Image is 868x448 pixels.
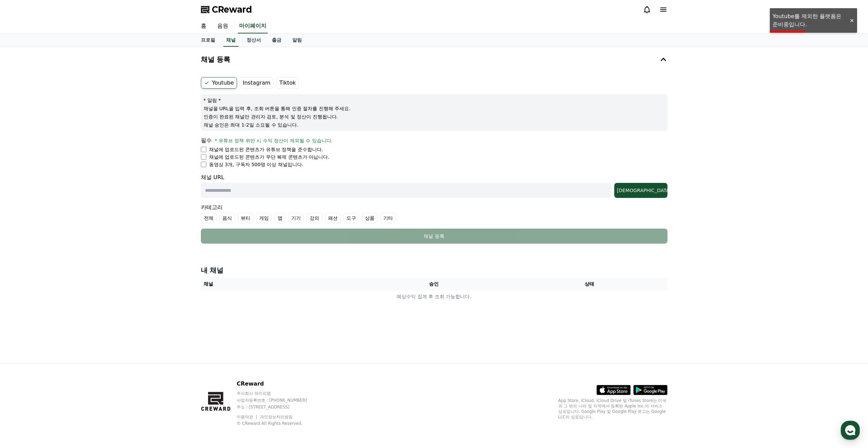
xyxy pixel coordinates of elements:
span: 필수 [201,137,212,144]
label: Instagram [240,77,274,89]
p: 채널을 URL을 입력 후, 조회 버튼을 통해 인증 절차를 진행해 주세요. [204,105,665,112]
label: Youtube [201,77,237,89]
th: 채널 [201,278,356,290]
button: 채널 등록 [201,229,667,244]
td: 예상수익 집계 후 조회 가능합니다. [201,290,667,303]
p: 사업자등록번호 : [PHONE_NUMBER] [237,398,320,403]
label: 앱 [275,213,285,223]
p: 채널에 업로드된 콘텐츠가 무단 복제 콘텐츠가 아닙니다. [209,154,329,160]
th: 승인 [356,278,512,290]
a: 정산서 [241,34,266,47]
div: 채널 URL [201,173,667,198]
h4: 내 채널 [201,265,667,275]
a: 프로필 [195,34,221,47]
p: CReward [237,380,320,388]
label: 기타 [380,213,396,223]
div: 카테고리 [201,203,667,223]
span: * 유튜브 정책 위반 시 수익 정산이 제외될 수 있습니다. [215,138,333,143]
a: 음원 [212,19,234,33]
div: [DEMOGRAPHIC_DATA] [617,187,665,194]
th: 상태 [512,278,667,290]
p: 채널에 업로드된 콘텐츠가 유튜브 정책을 준수합니다. [209,146,323,153]
label: 뷰티 [238,213,253,223]
span: 대화 [62,227,71,232]
a: 대화 [45,216,88,233]
h4: 채널 등록 [201,56,231,63]
a: 개인정보처리방침 [260,415,293,419]
p: 동영상 3개, 구독자 500명 이상 채널입니다. [209,161,304,168]
p: App Store, iCloud, iCloud Drive 및 iTunes Store는 미국과 그 밖의 나라 및 지역에서 등록된 Apple Inc.의 서비스 상표입니다. Goo... [558,398,667,420]
label: 상품 [362,213,378,223]
a: 홈 [195,19,212,33]
a: 마이페이지 [238,19,268,33]
label: Tiktok [276,77,299,89]
span: 설정 [105,227,114,232]
label: 기기 [288,213,304,223]
a: CReward [201,4,252,15]
label: 게임 [256,213,272,223]
label: 음식 [219,213,235,223]
p: 주소 : [STREET_ADDRESS] [237,404,320,410]
a: 이용약관 [237,415,258,419]
p: 채널 승인은 최대 1-2일 소요될 수 있습니다. [204,121,665,128]
button: 채널 등록 [198,50,670,69]
label: 도구 [343,213,359,223]
label: 전체 [201,213,217,223]
label: 강의 [307,213,322,223]
a: 설정 [88,216,131,233]
a: 홈 [2,216,45,233]
button: [DEMOGRAPHIC_DATA] [614,183,667,198]
a: 알림 [287,34,307,47]
p: © CReward All Rights Reserved. [237,421,320,426]
span: CReward [212,4,252,15]
label: 패션 [325,213,341,223]
p: 주식회사 와이피랩 [237,391,320,396]
a: 채널 [223,34,238,47]
a: 출금 [266,34,287,47]
div: 채널 등록 [215,233,654,240]
p: 인증이 완료된 채널만 관리자 검토, 분석 및 정산이 진행됩니다. [204,113,665,120]
span: 홈 [21,227,26,232]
